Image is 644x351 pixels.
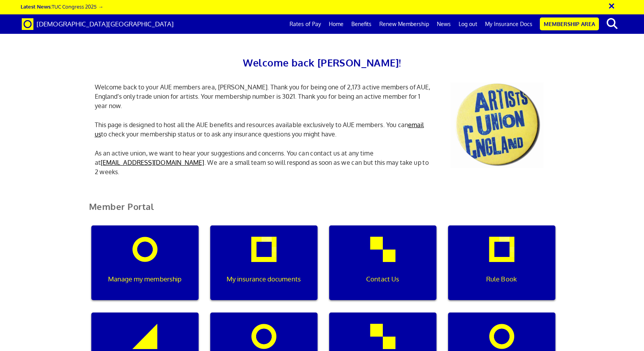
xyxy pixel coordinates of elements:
a: My Insurance Docs [481,14,536,34]
a: Home [325,14,347,34]
p: This page is designed to host all the AUE benefits and resources available exclusively to AUE mem... [89,120,439,139]
p: Contact Us [334,274,431,284]
p: My insurance documents [215,274,312,284]
a: Contact Us [323,225,442,313]
a: Manage my membership [86,225,204,313]
a: Benefits [347,14,375,34]
h2: Welcome back [PERSON_NAME]! [89,54,555,71]
a: Rates of Pay [286,14,325,34]
a: Renew Membership [375,14,433,34]
a: email us [95,121,424,138]
a: Rule Book [442,225,561,313]
p: Rule Book [453,274,550,284]
a: Log out [455,14,481,34]
a: My insurance documents [204,225,323,313]
span: [DEMOGRAPHIC_DATA][GEOGRAPHIC_DATA] [37,20,174,28]
a: Brand [DEMOGRAPHIC_DATA][GEOGRAPHIC_DATA] [16,14,180,34]
button: search [600,16,624,32]
a: News [433,14,455,34]
strong: Latest News: [21,3,52,10]
a: Membership Area [540,17,599,30]
p: Manage my membership [96,274,193,284]
h2: Member Portal [83,202,561,221]
a: Latest News:TUC Congress 2025 → [21,3,103,10]
p: Welcome back to your AUE members area, [PERSON_NAME]. Thank you for being one of 2,173 active mem... [89,82,439,110]
a: [EMAIL_ADDRESS][DOMAIN_NAME] [101,159,204,166]
p: As an active union, we want to hear your suggestions and concerns. You can contact us at any time... [89,148,439,176]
